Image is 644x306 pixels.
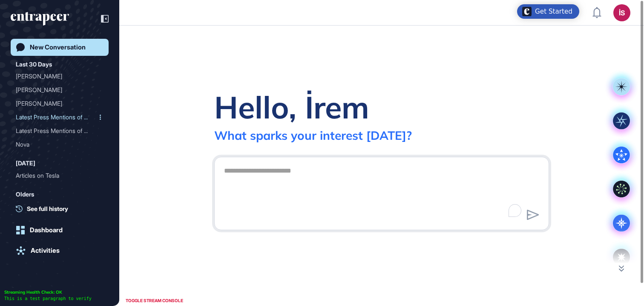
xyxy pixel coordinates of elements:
div: [DATE] [16,158,35,168]
div: Latest Press Mentions of ... [16,110,97,124]
div: Get Started [535,7,572,16]
div: Dashboard [30,226,63,234]
div: Latest Press Mentions of OpenAI [16,124,103,138]
div: Last 30 Days [16,59,52,69]
a: See full history [16,204,109,213]
div: Olders [16,189,34,199]
div: New Conversation [30,43,86,51]
div: [PERSON_NAME] [16,69,97,83]
button: İS [613,4,630,21]
div: Articles on Tesla [16,169,103,182]
div: Latest Press Mentions of ... [16,124,97,138]
div: [PERSON_NAME] [16,83,97,97]
div: Latest Press Mentions of Open AI [16,110,103,124]
div: TOGGLE STREAM CONSOLE [124,295,185,306]
a: Activities [11,242,109,259]
span: See full history [27,204,68,213]
div: Articles on Tesla [16,169,97,182]
div: Curie [16,83,103,97]
a: New Conversation [11,39,109,56]
div: entrapeer-logo [11,12,69,26]
div: Open Get Started checklist [517,4,579,19]
div: Curie [16,97,103,110]
div: Hello, İrem [214,88,369,126]
a: Dashboard [11,222,109,239]
div: Curie [16,69,103,83]
div: What sparks your interest [DATE]? [214,128,412,143]
img: launcher-image-alternative-text [522,7,532,16]
div: [PERSON_NAME] [16,97,97,110]
textarea: To enrich screen reader interactions, please activate Accessibility in Grammarly extension settings [219,162,544,222]
div: Nova [16,138,97,151]
div: Nova [16,138,103,151]
div: Activities [31,247,60,254]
